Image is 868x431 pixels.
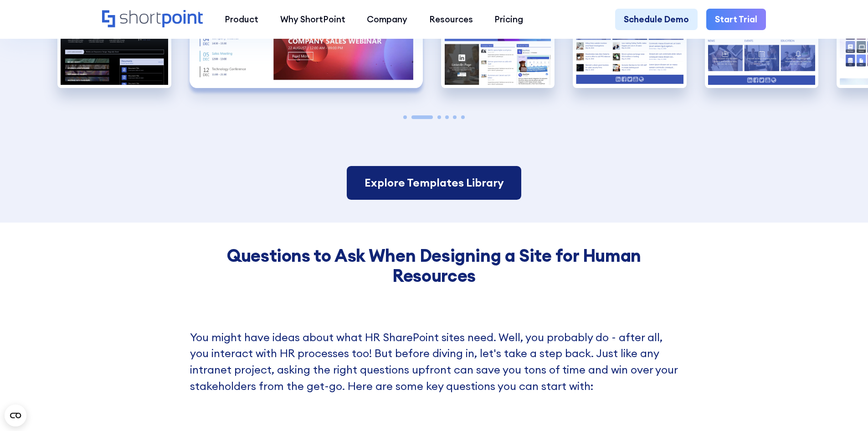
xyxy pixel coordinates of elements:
span: Go to slide 5 [453,115,457,119]
a: Pricing [484,9,534,31]
div: Pricing [494,13,523,26]
span: Go to slide 3 [437,115,441,119]
a: Resources [418,9,484,31]
span: Go to slide 4 [445,115,449,119]
p: You might have ideas about what HR SharePoint sites need. Well, you probably do - after all, you ... [190,329,678,395]
a: Explore Templates Library [347,166,521,200]
button: Open CMP widget [5,405,26,426]
strong: Questions to Ask When Designing a Site for Human Resources [227,244,641,286]
div: Why ShortPoint [280,13,345,26]
a: Schedule Demo [615,9,698,31]
a: Why ShortPoint [269,9,356,31]
span: Go to slide 1 [403,115,407,119]
a: Company [356,9,418,31]
div: Company [367,13,407,26]
div: Product [225,13,258,26]
span: Go to slide 2 [411,115,433,119]
a: Home [102,10,203,29]
a: Product [214,9,269,31]
span: Go to slide 6 [461,115,465,119]
div: Resources [429,13,473,26]
a: Start Trial [706,9,766,31]
iframe: Chat Widget [704,325,868,431]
